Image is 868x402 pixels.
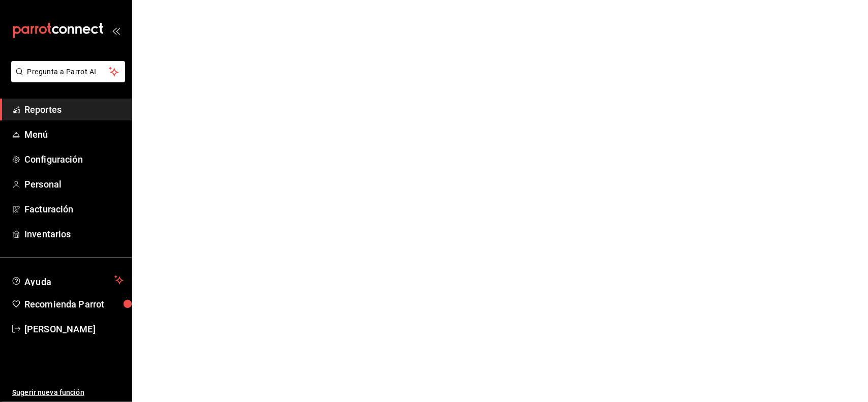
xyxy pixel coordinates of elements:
[27,67,109,77] span: Pregunta a Parrot AI
[11,61,125,82] button: Pregunta a Parrot AI
[24,274,110,286] span: Ayuda
[24,227,124,241] span: Inventarios
[24,177,124,191] span: Personal
[7,74,125,84] a: Pregunta a Parrot AI
[24,103,124,116] span: Reportes
[24,322,124,336] span: [PERSON_NAME]
[112,26,120,35] button: open_drawer_menu
[24,297,124,311] span: Recomienda Parrot
[24,152,124,166] span: Configuración
[12,387,124,398] span: Sugerir nueva función
[24,128,124,141] span: Menú
[24,202,124,216] span: Facturación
